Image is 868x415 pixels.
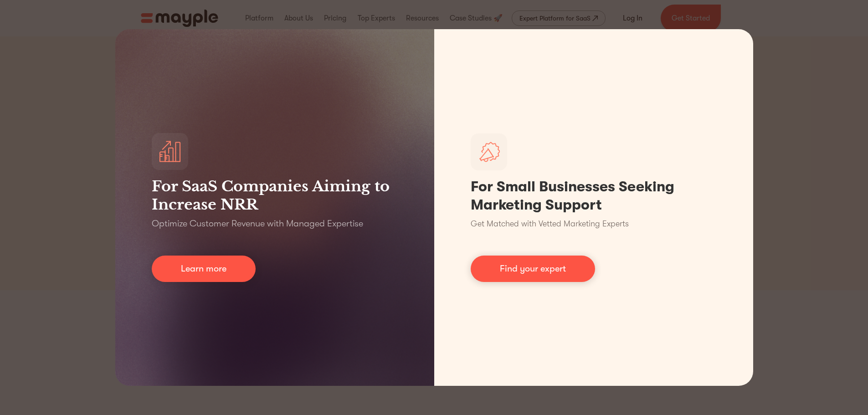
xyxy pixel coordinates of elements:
a: Learn more [152,256,256,282]
h3: For SaaS Companies Aiming to Increase NRR [152,177,398,214]
h1: For Small Businesses Seeking Marketing Support [471,178,717,214]
p: Get Matched with Vetted Marketing Experts [471,218,629,230]
a: Find your expert [471,256,595,282]
p: Optimize Customer Revenue with Managed Expertise [152,217,363,230]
